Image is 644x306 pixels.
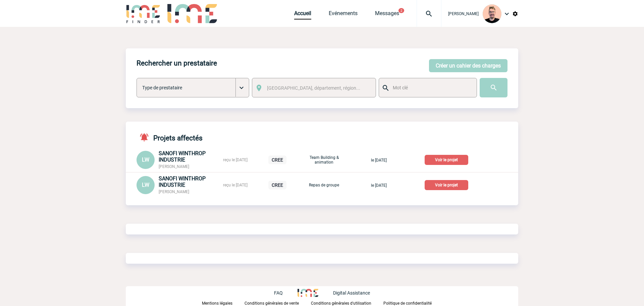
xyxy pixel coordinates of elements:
span: [GEOGRAPHIC_DATA], département, région... [267,85,360,91]
p: Conditions générales d'utilisation [311,301,371,306]
img: IME-Finder [126,4,161,23]
a: Messages [375,10,399,19]
a: FAQ [274,289,298,296]
a: Voir le projet [425,156,471,163]
p: Conditions générales de vente [245,301,299,306]
span: reçu le [DATE] [223,158,248,162]
a: Accueil [294,10,311,19]
a: Conditions générales de vente [245,300,311,306]
p: CREE [268,181,286,189]
input: Mot clé [391,83,471,92]
p: Digital Assistance [333,290,370,296]
span: SANOFI WINTHROP INDUSTRIE [159,150,206,163]
span: le [DATE] [371,183,387,188]
span: [PERSON_NAME] [159,189,189,194]
span: SANOFI WINTHROP INDUSTRIE [159,175,206,188]
img: 129741-1.png [483,4,501,23]
p: CREE [268,156,286,164]
span: [PERSON_NAME] [448,11,479,16]
p: Politique de confidentialité [383,301,432,306]
a: Politique de confidentialité [383,300,442,306]
input: Submit [480,78,507,97]
a: Conditions générales d'utilisation [311,300,383,306]
img: notifications-active-24-px-r.png [139,132,153,142]
p: FAQ [274,290,283,296]
p: Voir le projet [425,155,468,165]
a: Mentions légales [202,300,245,306]
span: [PERSON_NAME] [159,164,189,169]
p: Voir le projet [425,180,468,190]
button: 2 [398,8,404,13]
h4: Projets affectés [137,132,203,142]
p: Team Building & animation [307,155,341,165]
a: Evénements [329,10,358,19]
span: LW [142,157,149,163]
span: reçu le [DATE] [223,183,248,187]
img: http://www.idealmeetingsevents.fr/ [298,289,318,297]
span: LW [142,182,149,188]
h4: Rechercher un prestataire [137,59,217,67]
p: Repas de groupe [307,183,341,187]
p: Mentions légales [202,301,232,306]
span: le [DATE] [371,158,387,163]
a: Voir le projet [425,181,471,188]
